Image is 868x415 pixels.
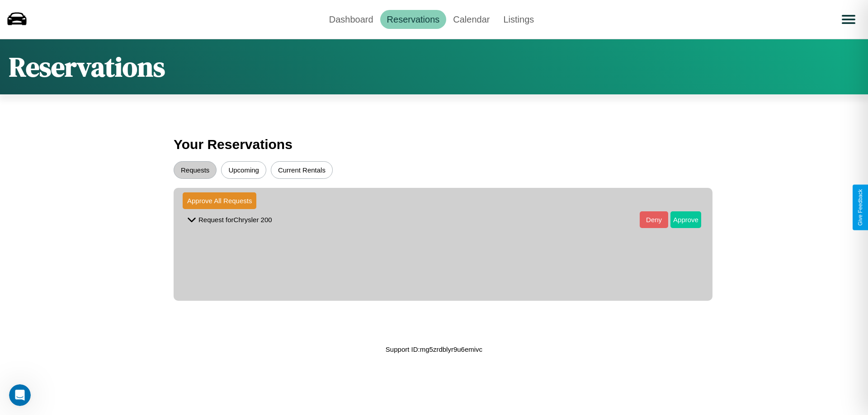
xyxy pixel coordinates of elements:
button: Requests [174,161,217,179]
button: Upcoming [221,161,266,179]
a: Listings [496,10,541,29]
a: Reservations [380,10,447,29]
button: Approve [670,211,701,228]
button: Approve All Requests [183,192,256,209]
button: Deny [640,211,668,228]
button: Open menu [836,7,861,32]
a: Calendar [446,10,496,29]
a: Dashboard [322,10,380,29]
p: Support ID: mg5zrdblyr9u6emivc [386,343,482,355]
p: Request for Chrysler 200 [198,214,272,226]
button: Current Rentals [271,161,333,179]
div: Give Feedback [857,189,863,226]
iframe: Intercom live chat [9,384,31,406]
h1: Reservations [9,48,165,85]
h3: Your Reservations [174,132,694,157]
